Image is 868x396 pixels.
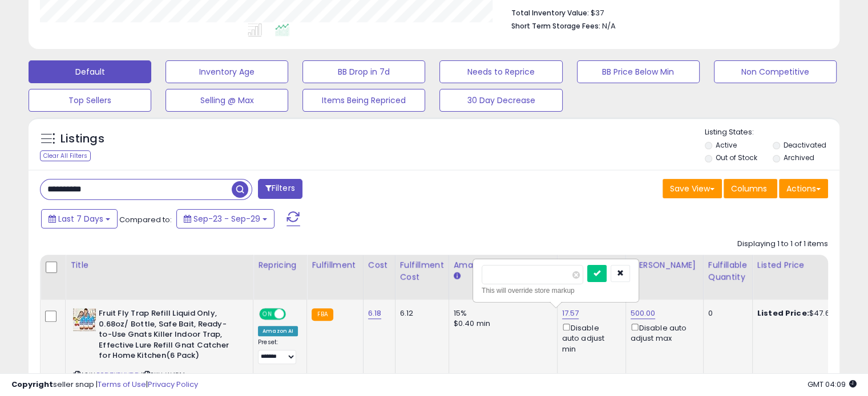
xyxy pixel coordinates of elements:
label: Deactivated [783,140,826,150]
div: Amazon AI [258,326,298,336]
div: Clear All Filters [40,150,91,161]
li: While the annual plan is non-refundable, we always aim to work with sellers long term, so if some... [27,63,178,116]
div: Fame says… [9,167,219,212]
small: Amazon Fees. [454,271,461,281]
p: Active 4h ago [55,14,106,26]
button: Inventory Age [165,60,288,83]
b: Total Inventory Value: [511,8,589,18]
li: You can cancel anytime, but since it’s a discounted long-term plan, there are no refunds for unus... [27,119,178,151]
span: Last 7 Days [58,213,103,224]
span: N/A [602,21,616,31]
button: Gif picker [54,345,63,354]
div: I understand, we want to continue with the monthly plan. [50,174,210,196]
span: Compared to: [119,214,172,225]
div: HI Fame, That's great! I'm happy to confirm that you want to continue with the . [18,245,178,301]
div: Disable auto adjust max [631,321,695,344]
div: Cost [368,259,390,271]
img: 51gviNlKcxL._SL40_.jpg [73,308,96,331]
label: Archived [783,153,814,162]
button: Top Sellers [29,89,151,112]
button: Sep-23 - Sep-29 [176,209,274,228]
button: Start recording [72,345,82,354]
h5: Listings [60,131,104,147]
div: Preset: [258,338,298,364]
a: 17.57 [562,308,579,319]
button: Columns [724,179,777,198]
div: Title [70,259,248,271]
label: Active [716,140,737,150]
button: BB Drop in 7d [302,60,425,83]
div: Listed Price [757,259,856,271]
img: Profile image for Keirth [54,214,66,225]
div: Fulfillment [312,259,358,271]
a: 6.18 [368,308,382,319]
b: Listed Price: [757,308,809,319]
div: Repricing [258,259,302,271]
textarea: Message… [10,321,219,341]
button: Emoji picker [36,345,45,354]
b: Keirth [69,215,93,223]
button: Home [179,5,200,26]
button: Selling @ Max [165,89,288,112]
button: Filters [258,179,302,199]
button: Actions [779,179,828,198]
li: $37 [511,5,819,19]
div: I understand, we want to continue with the monthly plan. [41,167,219,203]
div: [PERSON_NAME] [631,259,699,271]
h1: Keirth [55,6,83,14]
div: This will override store markup [482,285,630,296]
div: Disable auto adjust min [562,321,617,354]
a: 500.00 [631,308,656,319]
b: Fruit Fly Trap Refill Liquid Only, 0.68oz/ Bottle, Safe Bait, Ready-to-Use Gnats Killer Indoor Tr... [99,308,237,364]
button: Last 7 Days [41,209,118,228]
div: Fulfillment Cost [400,259,444,283]
strong: Copyright [11,379,53,390]
div: 6.12 [400,308,440,319]
img: Profile image for Keirth [33,6,51,25]
div: Close [200,5,221,25]
a: Terms of Use [98,379,146,390]
button: Needs to Reprice [439,60,562,83]
span: Columns [731,183,767,194]
span: 2025-10-8 04:09 GMT [808,379,857,390]
b: Short Term Storage Fees: [511,21,600,31]
button: Save View [663,179,722,198]
button: BB Price Below Min [577,60,700,83]
div: Keirth says… [9,238,219,395]
li: The annual plan is paid upfront (and then yearly) in one payment of 5,100, not monthly. [27,29,178,61]
label: Out of Stock [716,153,757,162]
button: Upload attachment [18,345,27,354]
div: joined the conversation [69,214,174,224]
span: OFF [284,309,302,319]
div: HI Fame,That's great! I'm happy to confirm that you want to continue with themonthly billing plan... [9,238,187,386]
div: Fulfillable Quantity [708,259,748,283]
button: go back [7,5,29,26]
p: Listing States: [705,127,839,138]
button: Non Competitive [714,60,837,83]
div: Amazon Fees [454,259,552,271]
span: | SKU: W4514 [141,370,185,379]
div: 15% [454,308,548,319]
div: Keirth says… [9,212,219,238]
a: B0DZX5HVDD [96,370,139,380]
div: seller snap | | [11,379,198,390]
button: Send a message… [196,341,214,359]
div: No further action is required from your side at this time. Please let me know if you have any oth... [18,301,178,379]
div: Displaying 1 to 1 of 1 items [737,239,828,250]
div: 0 [708,308,744,319]
div: $0.40 min [454,319,548,329]
small: FBA [312,308,333,321]
a: Privacy Policy [148,379,198,390]
button: Default [29,60,151,83]
button: Items Being Repriced [302,89,425,112]
span: ON [260,309,274,319]
button: 30 Day Decrease [439,89,562,112]
div: $47.63 [757,308,852,319]
span: Sep-23 - Sep-29 [193,213,260,224]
